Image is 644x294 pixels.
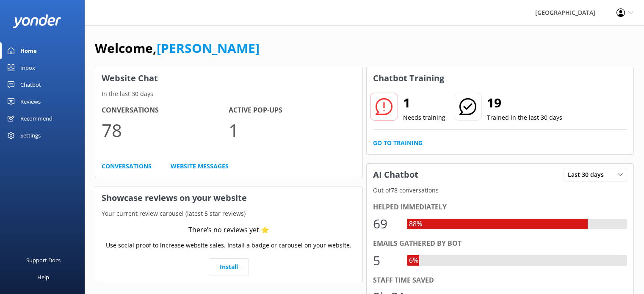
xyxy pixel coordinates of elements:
[373,138,423,148] a: Go to Training
[367,164,425,186] h3: AI Chatbot
[13,14,61,28] img: yonder-white-logo.png
[20,110,53,127] div: Recommend
[229,105,356,116] h4: Active Pop-ups
[403,113,445,122] p: Needs training
[568,170,609,179] span: Last 30 days
[37,269,49,286] div: Help
[20,59,35,76] div: Inbox
[157,39,260,57] a: [PERSON_NAME]
[95,187,362,209] h3: Showcase reviews on your website
[95,209,362,218] p: Your current review carousel (latest 5 star reviews)
[487,93,562,113] h2: 19
[26,252,61,269] div: Support Docs
[171,162,229,171] a: Website Messages
[367,67,451,89] h3: Chatbot Training
[403,93,445,113] h2: 1
[102,116,229,144] p: 78
[373,238,627,249] div: Emails gathered by bot
[209,258,249,275] a: Install
[367,186,634,195] p: Out of 78 conversations
[373,202,627,213] div: Helped immediately
[373,250,398,271] div: 5
[229,116,356,144] p: 1
[407,255,420,266] div: 6%
[188,225,269,236] div: There’s no reviews yet ⭐
[95,89,362,99] p: In the last 30 days
[373,214,398,234] div: 69
[487,113,562,122] p: Trained in the last 30 days
[20,42,37,59] div: Home
[106,241,351,250] p: Use social proof to increase website sales. Install a badge or carousel on your website.
[373,275,627,286] div: Staff time saved
[102,162,152,171] a: Conversations
[20,127,41,144] div: Settings
[20,76,41,93] div: Chatbot
[102,105,229,116] h4: Conversations
[20,93,41,110] div: Reviews
[95,38,260,58] h1: Welcome,
[95,67,362,89] h3: Website Chat
[407,219,424,230] div: 88%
